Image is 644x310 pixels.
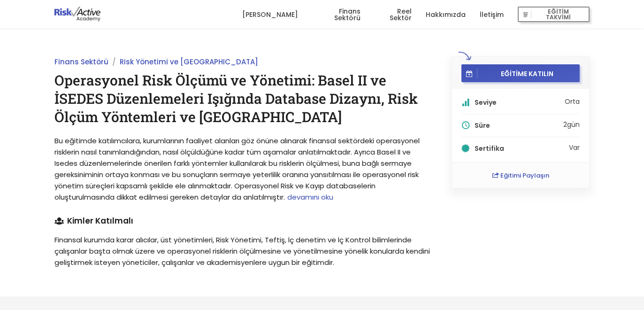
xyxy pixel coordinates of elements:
[54,136,420,202] span: Bu eğitimde katılımcılara, kurumlarının faaliyet alanları göz önüne alınarak finansal sektördeki ...
[242,0,298,29] a: [PERSON_NAME]
[120,57,258,67] a: Risk Yönetimi ve [GEOGRAPHIC_DATA]
[375,0,412,29] a: Reel Sektör
[54,57,108,67] a: Finans Sektörü
[54,217,430,225] h4: Kimler Katılmalı
[477,69,577,77] span: EĞİTİME KATILIN
[312,0,360,29] a: Finans Sektörü
[475,122,561,129] h5: Süre
[518,7,590,23] button: EĞİTİM TAKVİMİ
[54,71,430,126] h1: Operasyonel Risk Ölçümü ve Yönetimi: Basel II ve İSEDES Düzenlemeleri Işığında Database Dizaynı, ...
[475,145,567,152] h5: Sertifika
[518,0,590,29] a: EĞİTİM TAKVİMİ
[426,0,466,29] a: Hakkımızda
[461,64,580,82] button: EĞİTİME KATILIN
[54,7,100,22] img: logo-dark.png
[461,98,580,114] li: Orta
[461,121,580,137] li: 2 gün
[475,99,562,106] h5: Seviye
[461,144,580,153] li: Var
[54,234,430,268] p: Finansal kurumda karar alıcılar, üst yönetimleri, Risk Yönetimi, Teftiş, İç denetim ve İç Kontrol...
[287,192,333,202] span: devamını oku
[531,8,586,21] span: EĞİTİM TAKVİMİ
[480,0,504,29] a: İletişim
[492,171,549,180] a: Eğitimi Paylaşın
